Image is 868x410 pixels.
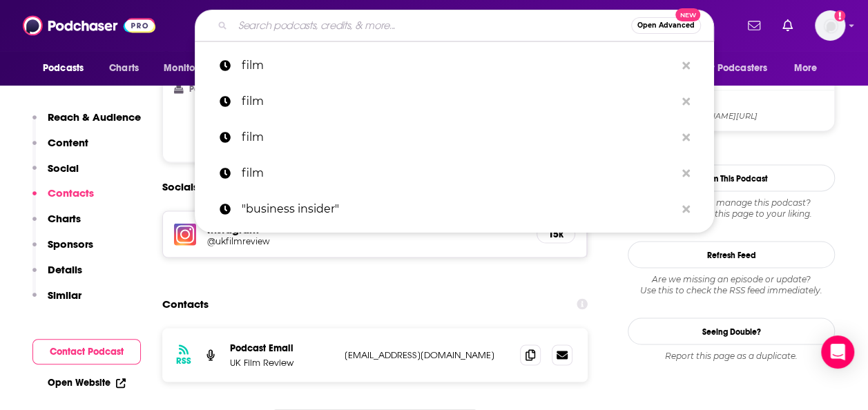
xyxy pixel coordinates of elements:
[48,377,126,389] a: Open Website
[164,59,213,78] span: Monitoring
[48,289,81,302] p: Similar
[48,237,93,251] p: Sponsors
[48,110,141,124] p: Reach & Audience
[242,155,675,191] p: film
[32,136,88,162] button: Content
[242,191,675,227] p: "business insider"
[32,212,81,237] button: Charts
[174,223,196,245] img: iconImage
[628,164,835,191] button: Claim This Podcast
[162,173,198,199] h2: Socials
[162,291,209,317] h2: Contacts
[242,119,675,155] p: film
[628,197,835,219] div: Claim and edit this page to your liking.
[821,335,854,369] div: Open Intercom Messenger
[109,59,139,78] span: Charts
[742,14,766,37] a: Show notifications dropdown
[628,241,835,268] button: Refresh Feed
[668,111,829,121] span: instagram.com/ukfilmreview
[195,119,714,155] a: film
[195,48,714,84] a: film
[692,55,787,81] button: open menu
[701,59,767,78] span: For Podcasters
[668,98,829,110] span: Instagram
[195,191,714,227] a: "business insider"
[195,10,714,41] div: Search podcasts, credits, & more...
[195,155,714,191] a: film
[242,84,675,119] p: film
[48,136,88,149] p: Content
[233,14,631,37] input: Search podcasts, credits, & more...
[32,339,141,364] button: Contact Podcast
[242,48,675,84] p: film
[628,350,835,361] div: Report this page as a duplicate.
[230,356,334,368] p: UK Film Review
[628,318,835,344] a: Seeing Double?
[33,55,102,81] button: open menu
[32,186,94,212] button: Contacts
[195,84,714,119] a: film
[154,55,231,81] button: open menu
[230,342,334,353] p: Podcast Email
[189,84,242,94] h2: Political Skew
[32,110,141,136] button: Reach & Audience
[777,14,798,37] a: Show notifications dropdown
[628,197,835,208] span: Do you host or manage this podcast?
[815,10,845,41] button: Show profile menu
[48,162,79,175] p: Social
[834,10,845,21] svg: Add a profile image
[48,212,81,225] p: Charts
[32,263,82,289] button: Details
[548,228,563,240] h5: 15k
[628,273,835,295] div: Are we missing an episode or update? Use this to check the RSS feed immediately.
[32,162,79,187] button: Social
[207,235,525,246] a: @ukfilmreview
[207,235,428,246] h5: @ukfilmreview
[675,8,700,21] span: New
[176,355,191,366] h3: RSS
[631,17,701,34] button: Open AdvancedNew
[32,237,93,263] button: Sponsors
[43,59,84,78] span: Podcasts
[32,289,81,314] button: Similar
[345,349,509,360] p: [EMAIL_ADDRESS][DOMAIN_NAME]
[100,55,147,81] a: Charts
[637,22,695,29] span: Open Advanced
[815,10,845,41] span: Logged in as SusanHershberg
[794,59,818,78] span: More
[48,263,82,276] p: Details
[815,10,845,41] img: User Profile
[23,12,155,39] img: Podchaser - Follow, Share and Rate Podcasts
[784,55,835,81] button: open menu
[634,96,829,125] a: Instagram[DOMAIN_NAME][URL]
[48,186,94,199] p: Contacts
